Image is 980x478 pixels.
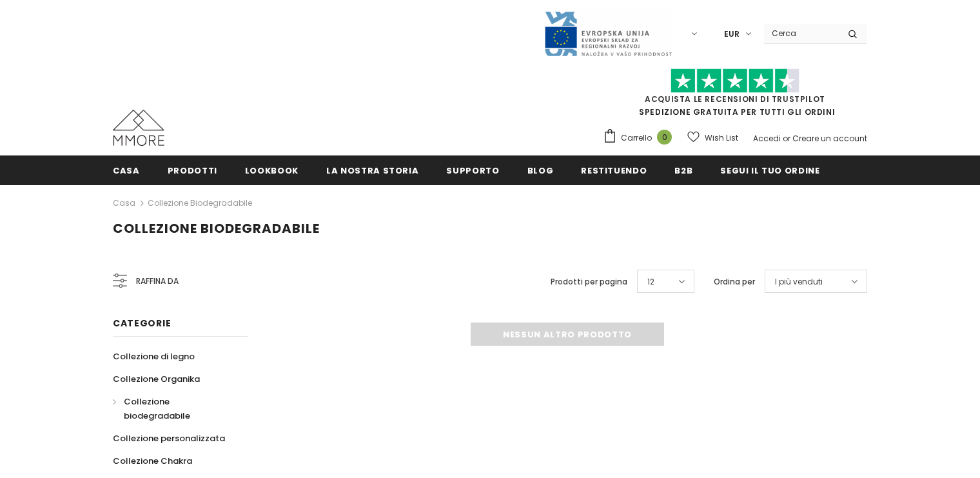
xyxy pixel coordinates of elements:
[168,155,217,184] a: Prodotti
[113,164,140,177] span: Casa
[724,28,740,41] span: EUR
[671,68,799,94] img: Fidati di Pilot Stars
[720,164,819,177] span: Segui il tuo ordine
[581,164,647,177] span: Restituendo
[245,155,299,184] a: Lookbook
[113,350,195,363] span: Collezione di legno
[551,275,627,288] label: Prodotti per pagina
[113,155,140,184] a: Casa
[544,10,672,57] img: Javni Razpis
[136,274,179,288] span: Raffina da
[621,132,652,144] span: Carrello
[113,368,200,390] a: Collezione Organika
[113,110,164,146] img: Casi MMORE
[645,94,825,105] a: Acquista le recensioni di TrustPilot
[113,219,320,237] span: Collezione biodegradabile
[657,130,672,144] span: 0
[775,275,823,288] span: I più venduti
[326,155,418,184] a: La nostra storia
[647,275,654,288] span: 12
[113,373,200,385] span: Collezione Organika
[245,164,299,177] span: Lookbook
[446,164,499,177] span: supporto
[113,455,192,467] span: Collezione Chakra
[753,133,781,144] a: Accedi
[113,427,225,450] a: Collezione personalizzata
[674,164,692,177] span: B2B
[113,432,225,444] span: Collezione personalizzata
[326,164,418,177] span: La nostra storia
[148,197,252,208] a: Collezione biodegradabile
[446,155,499,184] a: supporto
[674,155,692,184] a: B2B
[113,450,192,472] a: Collezione Chakra
[113,195,135,211] a: Casa
[720,155,819,184] a: Segui il tuo ordine
[764,24,838,43] input: Search Site
[527,155,554,184] a: Blog
[113,390,234,427] a: Collezione biodegradabile
[687,126,738,149] a: Wish List
[168,164,217,177] span: Prodotti
[124,395,190,422] span: Collezione biodegradabile
[603,74,867,117] span: SPEDIZIONE GRATUITA PER TUTTI GLI ORDINI
[714,275,755,288] label: Ordina per
[783,133,790,144] span: or
[705,132,738,144] span: Wish List
[527,164,554,177] span: Blog
[544,28,672,39] a: Javni Razpis
[113,345,195,368] a: Collezione di legno
[603,128,678,148] a: Carrello 0
[581,155,647,184] a: Restituendo
[792,133,867,144] a: Creare un account
[113,317,171,330] span: Categorie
